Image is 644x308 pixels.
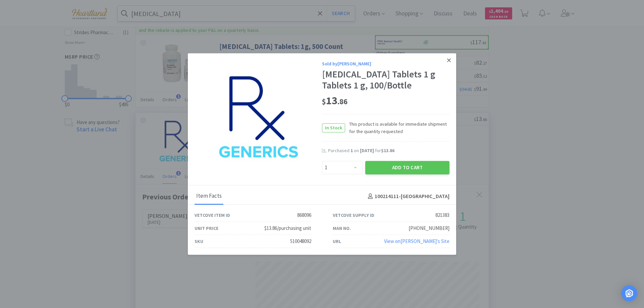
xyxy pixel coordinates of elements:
[381,148,394,154] span: $13.86
[360,148,374,154] span: [DATE]
[322,124,345,132] span: In Stock
[435,211,449,219] div: 821383
[195,211,230,219] div: Vetcove Item ID
[195,225,218,232] div: Unit Price
[195,188,223,205] div: Item Facts
[322,97,326,106] span: $
[333,211,374,219] div: Vetcove Supply ID
[365,192,449,201] h4: 100214111 - [GEOGRAPHIC_DATA]
[621,285,637,301] div: Open Intercom Messenger
[345,120,449,135] span: This product is available for immediate shipment for the quantity requested
[290,237,311,245] div: 510048092
[297,211,311,219] div: 868096
[365,161,449,174] button: Add to Cart
[337,97,347,106] span: . 86
[384,238,449,244] a: View on[PERSON_NAME]'s Site
[328,148,449,155] div: Purchased on for
[409,224,449,232] div: [PHONE_NUMBER]
[333,238,341,245] div: URL
[351,148,353,154] span: 1
[195,238,203,245] div: SKU
[322,94,347,107] span: 13
[322,60,449,67] div: Sold by [PERSON_NAME]
[322,69,449,91] div: [MEDICAL_DATA] Tablets 1 g Tablets 1 g, 100/Bottle
[333,225,351,232] div: Man No.
[264,224,311,232] div: $13.86/purchasing unit
[215,73,302,161] img: 16b10753eb7549db8c523ca0f06d1cb3_821383.jpeg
